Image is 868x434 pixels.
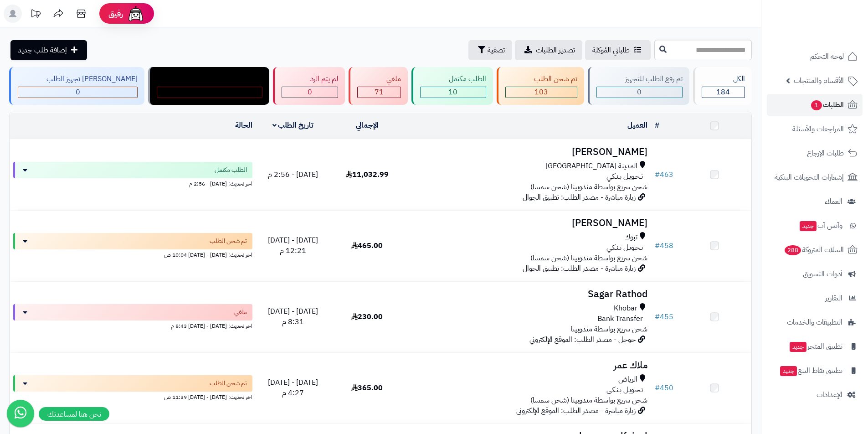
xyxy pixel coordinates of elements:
[655,311,660,322] span: #
[614,303,637,314] span: Khobar
[545,161,637,171] span: المدينة [GEOGRAPHIC_DATA]
[76,87,80,98] span: 0
[10,40,87,60] a: إضافة طلب جديد
[789,340,842,353] span: تطبيق المتجر
[351,240,383,251] span: 465.00
[790,342,806,352] span: جديد
[234,308,247,317] span: ملغي
[408,360,647,371] h3: ملاك عمر
[785,245,801,255] span: 288
[268,235,318,256] span: [DATE] - [DATE] 12:21 م
[506,87,577,98] div: 103
[803,268,842,280] span: أدوات التسويق
[24,5,47,25] a: تحديثات المنصة
[523,192,636,203] span: زيارة مباشرة - مصدر الطلب: تطبيق الجوال
[488,45,505,56] span: تصفية
[794,74,844,87] span: الأقسام والمنتجات
[13,249,252,259] div: اخر تحديث: [DATE] - [DATE] 10:04 ص
[358,87,400,98] div: 71
[529,334,636,345] span: جوجل - مصدر الطلب: الموقع الإلكتروني
[157,74,262,84] div: مندوب توصيل داخل الرياض
[272,120,314,131] a: تاريخ الطلب
[375,87,384,98] span: 71
[767,287,863,309] a: التقارير
[767,46,863,67] a: لوحة التحكم
[817,388,842,401] span: الإعدادات
[627,120,647,131] a: العميل
[767,239,863,261] a: السلات المتروكة288
[767,215,863,237] a: وآتس آبجديد
[13,178,252,188] div: اخر تحديث: [DATE] - 2:56 م
[784,243,844,256] span: السلات المتروكة
[767,142,863,164] a: طلبات الإرجاع
[495,67,586,105] a: تم شحن الطلب 103
[585,40,651,60] a: طلباتي المُوكلة
[767,166,863,188] a: إشعارات التحويلات البنكية
[235,120,252,131] a: الحالة
[268,306,318,327] span: [DATE] - [DATE] 8:31 م
[13,320,252,330] div: اخر تحديث: [DATE] - [DATE] 8:43 م
[637,87,642,98] span: 0
[530,253,647,263] span: شحن سريع بواسطة مندوبينا (شحن سمسا)
[146,67,271,105] a: مندوب توصيل داخل الرياض 0
[408,147,647,157] h3: [PERSON_NAME]
[606,171,643,182] span: تـحـويـل بـنـكـي
[127,5,145,23] img: ai-face.png
[810,50,844,63] span: لوحة التحكم
[596,74,683,84] div: تم رفع الطلب للتجهيز
[18,74,138,84] div: [PERSON_NAME] تجهيز الطلب
[779,364,842,377] span: تطبيق نقاط البيع
[18,87,137,98] div: 0
[597,87,682,98] div: 0
[347,67,409,105] a: ملغي 71
[775,171,844,184] span: إشعارات التحويلات البنكية
[523,263,636,274] span: زيارة مباشرة - مصدر الطلب: تطبيق الجوال
[536,45,575,56] span: تصدير الطلبات
[767,360,863,382] a: تطبيق نقاط البيعجديد
[271,67,347,105] a: لم يتم الرد 0
[767,118,863,140] a: المراجعات والأسئلة
[655,382,660,393] span: #
[767,311,863,333] a: التطبيقات والخدمات
[516,405,636,416] span: زيارة مباشرة - مصدر الطلب: الموقع الإلكتروني
[767,94,863,116] a: الطلبات1
[351,382,383,393] span: 365.00
[468,40,512,60] button: تصفية
[346,169,389,180] span: 11,032.99
[408,218,647,228] h3: [PERSON_NAME]
[655,169,673,180] a: #463
[655,382,673,393] a: #450
[592,45,630,56] span: طلباتي المُوكلة
[792,123,844,135] span: المراجعات والأسئلة
[210,379,247,388] span: تم شحن الطلب
[767,384,863,406] a: الإعدادات
[655,169,660,180] span: #
[215,165,247,175] span: الطلب مكتمل
[571,324,647,335] span: شحن سريع بواسطة مندوبينا
[157,87,262,98] div: 0
[799,219,842,232] span: وآتس آب
[207,87,212,98] span: 0
[505,74,577,84] div: تم شحن الطلب
[351,311,383,322] span: 230.00
[421,87,486,98] div: 10
[702,74,745,84] div: الكل
[448,87,457,98] span: 10
[807,147,844,160] span: طلبات الإرجاع
[716,87,730,98] span: 184
[691,67,754,105] a: الكل184
[655,311,673,322] a: #455
[282,74,338,84] div: لم يتم الرد
[210,237,247,246] span: تم شحن الطلب
[408,289,647,300] h3: Sagar Rathod
[597,314,643,324] span: Bank Transfer
[655,120,659,131] a: #
[606,385,643,395] span: تـحـويـل بـنـكـي
[655,240,673,251] a: #458
[825,195,842,208] span: العملاء
[800,221,817,231] span: جديد
[108,8,123,19] span: رفيق
[410,67,495,105] a: الطلب مكتمل 10
[767,263,863,285] a: أدوات التسويق
[308,87,312,98] span: 0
